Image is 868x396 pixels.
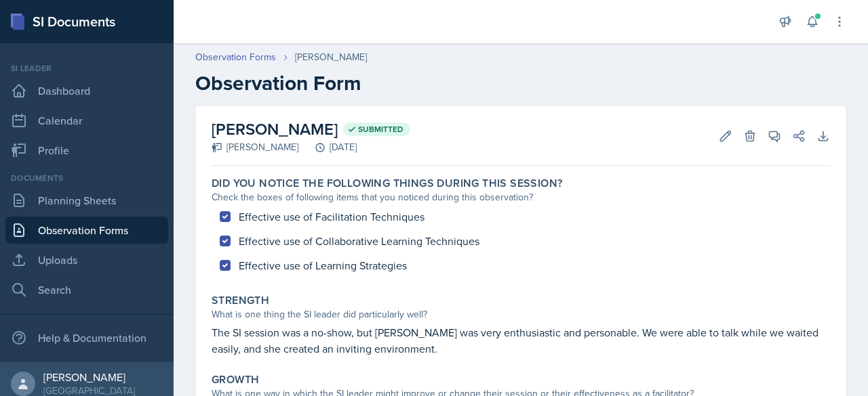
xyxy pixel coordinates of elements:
div: [DATE] [298,140,357,154]
label: Did you notice the following things during this session? [212,177,562,190]
a: Search [5,276,168,303]
a: Planning Sheets [5,187,168,214]
a: Uploads [5,246,168,273]
a: Profile [5,137,168,164]
div: Si leader [5,62,168,74]
label: Growth [212,373,259,387]
a: Calendar [5,107,168,134]
label: Strength [212,294,269,307]
div: Check the boxes of following items that you noticed during this observation? [212,190,830,204]
div: Help & Documentation [5,324,168,351]
div: [PERSON_NAME] [212,140,298,154]
h2: Observation Form [195,71,846,95]
span: Submitted [358,124,403,135]
a: Dashboard [5,77,168,104]
a: Observation Forms [5,217,168,244]
p: The SI session was a no-show, but [PERSON_NAME] was very enthusiastic and personable. We were abl... [212,324,830,357]
div: Documents [5,172,168,184]
div: What is one thing the SI leader did particularly well? [212,307,830,322]
div: [PERSON_NAME] [295,50,367,64]
h2: [PERSON_NAME] [212,117,410,141]
div: [PERSON_NAME] [43,370,135,384]
a: Observation Forms [195,50,276,64]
